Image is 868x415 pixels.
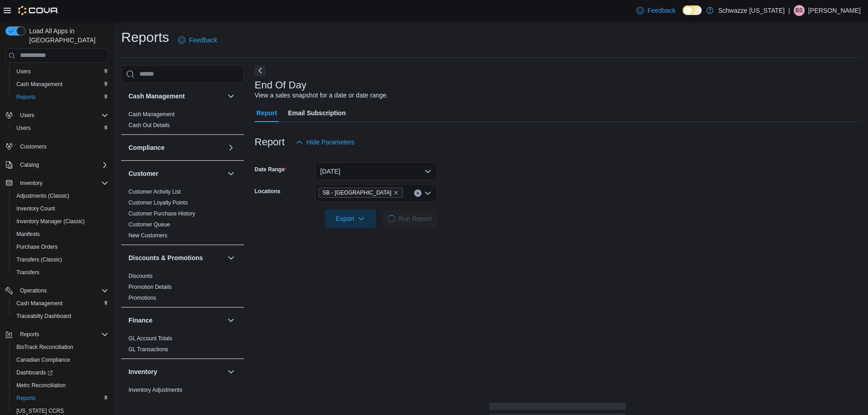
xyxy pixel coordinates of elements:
button: Users [2,109,112,122]
span: Feedback [647,6,675,15]
span: Cash Management [16,300,62,307]
span: Customers [20,143,46,150]
a: Inventory Count [13,203,59,214]
span: GL Account Totals [128,335,172,342]
span: Manifests [16,231,40,238]
a: Users [13,66,34,77]
button: Clear input [414,190,421,197]
span: Customer Activity List [128,188,181,195]
a: Reports [13,92,39,102]
p: | [788,5,790,16]
span: Users [13,123,108,133]
a: Customer Queue [128,221,170,228]
h3: Report [255,137,285,148]
a: Feedback [175,31,221,49]
span: Reports [16,329,108,340]
button: Operations [2,284,112,297]
h3: Customer [128,169,158,178]
span: Metrc Reconciliation [16,382,66,389]
span: Customers [16,141,108,152]
span: Inventory Adjustments [128,386,182,394]
button: Reports [2,328,112,341]
a: Reports [13,393,39,404]
a: Inventory Adjustments [128,387,182,393]
label: Locations [255,188,281,195]
button: Inventory [226,366,236,377]
span: Loading [387,214,396,223]
h3: Discounts & Promotions [128,253,203,262]
span: Users [16,110,108,121]
span: Cash Management [16,81,62,88]
button: Inventory Manager (Classic) [9,215,112,228]
span: Email Subscription [288,104,346,122]
button: Traceabilty Dashboard [9,310,112,323]
a: Feedback [633,1,679,20]
span: Dark Mode [683,15,683,15]
button: Inventory [16,178,46,189]
span: Run Report [399,214,431,223]
span: Transfers (Classic) [16,256,62,263]
button: Purchase Orders [9,241,112,253]
a: Customers [16,141,50,152]
span: Promotion Details [128,283,172,291]
p: Schwazze [US_STATE] [718,5,785,16]
span: Transfers [16,269,39,276]
span: Transfers (Classic) [13,254,108,265]
button: BioTrack Reconciliation [9,341,112,354]
button: Finance [226,315,236,326]
span: Cash Out Details [128,122,170,129]
span: Operations [16,285,108,296]
span: Users [16,68,31,75]
button: Canadian Compliance [9,354,112,366]
button: Reports [9,392,112,405]
button: Next [255,65,266,76]
span: Reports [20,331,39,338]
span: Promotions [128,294,156,302]
a: Promotions [128,295,156,301]
button: Inventory [2,177,112,190]
span: Users [20,112,34,119]
span: Catalog [16,159,108,170]
h3: Compliance [128,143,164,152]
button: Manifests [9,228,112,241]
button: Catalog [2,159,112,171]
span: Inventory Manager (Classic) [16,218,85,225]
span: Users [13,66,108,77]
a: GL Account Totals [128,335,172,342]
a: Cash Management [128,111,175,118]
span: Customer Purchase History [128,210,195,217]
button: Discounts & Promotions [128,253,224,262]
span: Inventory Count [13,203,108,214]
span: Inventory [20,179,42,187]
span: Inventory Count [16,205,55,212]
label: Date Range [255,166,287,173]
button: Reports [9,91,112,103]
a: Canadian Compliance [13,354,74,365]
button: Export [325,210,376,228]
div: Customer [121,186,244,245]
h3: Cash Management [128,92,185,101]
span: Purchase Orders [16,243,58,251]
button: Inventory [128,367,224,376]
button: LoadingRun Report [382,210,437,228]
h3: Finance [128,316,153,325]
a: New Customers [128,232,167,239]
span: Reports [13,92,108,102]
span: Reports [13,393,108,404]
div: View a sales snapshot for a date or date range. [255,91,388,100]
span: Catalog [20,161,39,169]
a: Inventory Manager (Classic) [13,216,88,227]
a: Purchase Orders [13,241,62,252]
button: Users [9,65,112,78]
span: BioTrack Reconciliation [13,342,108,353]
a: Users [13,123,34,133]
a: Adjustments (Classic) [13,190,73,201]
span: Cash Management [13,298,108,309]
span: Purchase Orders [13,241,108,252]
span: Metrc Reconciliation [13,380,108,391]
a: Manifests [13,229,43,240]
a: Promotion Details [128,284,172,290]
span: Cash Management [128,111,175,118]
button: [DATE] [315,162,437,180]
button: Compliance [128,143,224,152]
